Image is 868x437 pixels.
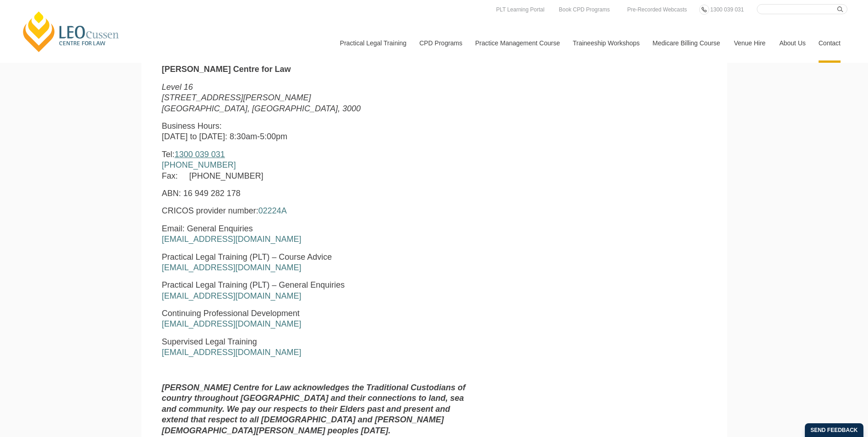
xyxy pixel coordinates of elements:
[162,235,302,244] a: [EMAIL_ADDRESS][DOMAIN_NAME]
[162,65,291,74] strong: [PERSON_NAME] Centre for Law
[812,23,847,63] a: Contact
[162,252,474,273] p: Practical Legal Training (PLT) – Course Advice
[175,150,225,159] a: 1300 039 031
[162,308,474,330] p: Continuing Professional Development
[162,348,302,357] a: [EMAIL_ADDRESS][DOMAIN_NAME]
[646,23,727,63] a: Medicare Billing Course
[556,5,612,15] a: Book CPD Programs
[412,23,468,63] a: CPD Programs
[162,383,466,435] strong: [PERSON_NAME] Centre for Law acknowledges the Traditional Custodians of country throughout [GEOGR...
[162,206,474,216] p: CRICOS provider number:
[494,5,547,15] a: PLT Learning Portal
[162,93,311,102] em: [STREET_ADDRESS][PERSON_NAME]
[162,319,302,328] a: [EMAIL_ADDRESS][DOMAIN_NAME]
[625,5,690,15] a: Pre-Recorded Webcasts
[162,82,193,92] em: Level 16
[708,5,746,15] a: 1300 039 031
[162,291,302,300] a: [EMAIL_ADDRESS][DOMAIN_NAME]
[162,188,474,199] p: ABN: 16 949 282 178
[162,104,361,113] em: [GEOGRAPHIC_DATA], [GEOGRAPHIC_DATA], 3000
[259,206,287,215] a: 02224A
[710,6,744,13] span: 1300 039 031
[162,263,302,272] a: [EMAIL_ADDRESS][DOMAIN_NAME]
[21,10,122,53] a: [PERSON_NAME] Centre for Law
[566,23,646,63] a: Traineeship Workshops
[727,23,772,63] a: Venue Hire
[162,160,236,169] a: [PHONE_NUMBER]
[469,23,566,63] a: Practice Management Course
[162,280,345,290] span: Practical Legal Training (PLT) – General Enquiries
[162,224,474,245] p: Email: General Enquiries
[162,337,474,358] p: Supervised Legal Training
[772,23,812,63] a: About Us
[333,23,413,63] a: Practical Legal Training
[162,121,474,142] p: Business Hours: [DATE] to [DATE]: 8:30am-5:00pm
[162,149,474,181] p: Tel: Fax: [PHONE_NUMBER]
